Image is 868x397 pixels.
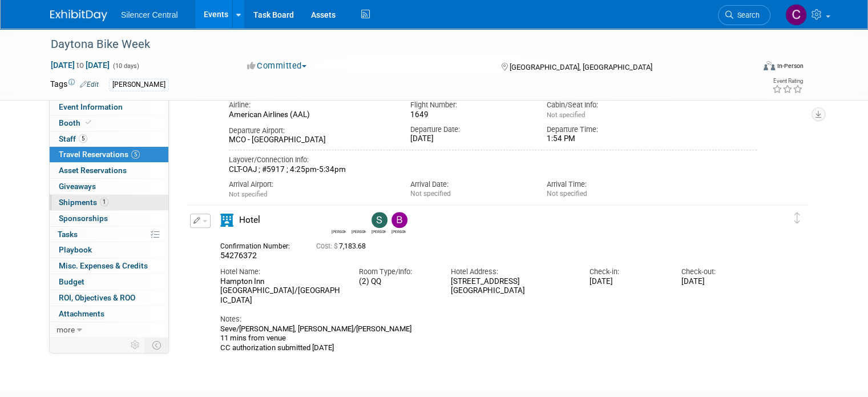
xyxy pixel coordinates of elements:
span: Booth [59,118,94,127]
span: Hotel [239,215,260,225]
img: Cade Cox [785,4,807,26]
img: Nickolas Osterman [352,212,368,228]
span: Not specified [547,111,585,119]
img: ExhibitDay [50,10,107,21]
img: Steve Phillips [372,212,387,228]
span: Search [733,11,760,19]
div: Arrival Time: [547,179,666,190]
a: Giveaways [50,179,168,194]
div: [DATE] [681,277,757,287]
div: Nickolas Osterman [349,212,369,234]
div: Steve Phillips [369,212,389,234]
td: Toggle Event Tabs [146,338,169,352]
img: Mike Tschetter [332,212,348,228]
span: more [56,325,75,334]
div: Nickolas Osterman [352,228,366,234]
div: [PERSON_NAME] [109,79,169,91]
a: Travel Reservations5 [50,147,168,162]
span: Misc. Expenses & Credits [59,261,148,270]
span: Staff [59,134,87,143]
span: 54276372 [220,251,257,260]
img: Bradley Carty [391,212,407,228]
span: to [75,61,86,70]
div: Cabin/Seat Info: [547,100,666,110]
div: Mike Tschetter [329,212,349,234]
td: Tags [50,78,99,91]
span: Silencer Central [121,10,178,19]
div: MCO - [GEOGRAPHIC_DATA] [229,135,393,145]
span: 5 [131,150,140,159]
div: Check-out: [681,267,757,277]
span: [GEOGRAPHIC_DATA], [GEOGRAPHIC_DATA] [510,63,652,71]
a: Search [718,5,770,25]
div: 1649 [410,110,530,120]
img: Format-Inperson.png [764,61,775,70]
a: Shipments1 [50,195,168,210]
a: Event Information [50,99,168,115]
a: ROI, Objectives & ROO [50,290,168,306]
span: Giveaways [59,182,96,191]
span: Budget [59,277,84,286]
span: ROI, Objectives & ROO [59,293,135,302]
div: [DATE] [410,134,530,144]
span: Travel Reservations [59,150,140,159]
div: Room Type/Info: [358,267,434,277]
span: Asset Reservations [59,166,127,175]
span: Sponsorships [59,214,108,223]
div: 1:54 PM [547,134,666,144]
div: [STREET_ADDRESS] [GEOGRAPHIC_DATA] [451,277,572,296]
div: Hotel Address: [451,267,572,277]
div: Hampton Inn [GEOGRAPHIC_DATA]/[GEOGRAPHIC_DATA] [220,277,341,306]
div: Arrival Date: [410,179,530,190]
div: Confirmation Number: [220,239,299,251]
span: Event Information [59,102,123,111]
span: Attachments [59,309,104,318]
a: Staff5 [50,131,168,147]
div: Departure Airport: [229,126,393,136]
div: Seve/[PERSON_NAME], [PERSON_NAME]/[PERSON_NAME] 11 mins from venue CC authorization submitted [DATE] [220,324,757,352]
div: Hotel Name: [220,267,341,277]
span: [DATE] [DATE] [50,60,110,70]
div: In-Person [777,62,804,70]
a: Tasks [50,227,168,242]
div: CLT-OAJ ; #5917 ; 4:25pm-5:34pm [229,165,757,175]
div: [DATE] [590,277,665,287]
div: (2) QQ [358,277,434,286]
div: Flight Number: [410,100,530,110]
span: Shipments [59,198,108,207]
div: Daytona Bike Week [47,34,740,55]
div: Departure Date: [410,125,530,135]
a: Booth [50,115,168,131]
i: Hotel [220,214,233,227]
a: Attachments [50,306,168,322]
div: Check-in: [590,267,665,277]
a: Edit [80,81,99,89]
div: Bradley Carty [389,212,409,234]
span: 7,183.68 [316,242,370,250]
div: Arrival Airport: [229,179,393,190]
div: Mike Tschetter [332,228,346,234]
div: Bradley Carty [391,228,406,234]
span: Playbook [59,245,92,254]
span: Cost: $ [316,242,339,250]
div: Not specified [547,190,666,198]
button: Committed [243,60,311,72]
span: Not specified [229,190,267,198]
i: Booth reservation complete [86,119,91,126]
a: Misc. Expenses & Credits [50,258,168,274]
span: Tasks [58,230,78,239]
div: Steve Phillips [372,228,386,234]
a: Sponsorships [50,211,168,226]
div: Event Rating [772,78,803,84]
span: 1 [100,198,108,206]
a: Asset Reservations [50,163,168,178]
span: (10 days) [112,62,139,70]
div: Event Format [692,59,804,77]
div: American Airlines (AAL) [229,110,393,120]
div: Airline: [229,100,393,110]
span: 5 [79,134,87,143]
div: Departure Time: [547,125,666,135]
div: Notes: [220,314,757,324]
a: Playbook [50,242,168,258]
a: more [50,322,168,338]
